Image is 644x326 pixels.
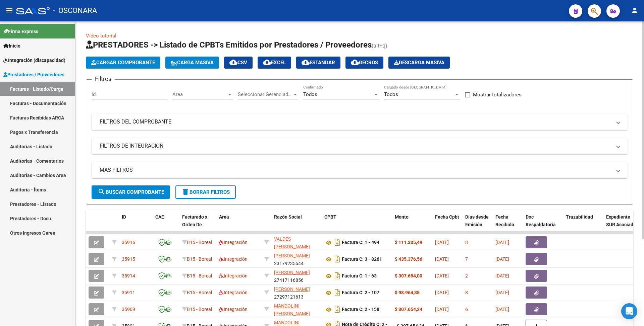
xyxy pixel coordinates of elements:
[384,91,398,97] span: Todos
[495,307,509,312] span: [DATE]
[274,303,310,316] span: MANDOLINI [PERSON_NAME]
[5,6,13,14] mat-icon: menu
[219,214,229,220] span: Area
[263,58,271,66] mat-icon: cloud_download
[395,240,422,245] strong: $ 111.335,49
[86,33,116,39] a: Video tutorial
[92,138,628,154] mat-expansion-panel-header: FILTROS DE INTEGRACION
[274,214,302,220] span: Razón Social
[395,256,422,262] strong: $ 435.376,56
[274,270,310,275] span: [PERSON_NAME]
[302,60,335,66] span: Estandar
[606,214,636,227] span: Expediente SUR Asociado
[122,240,135,245] span: 35916
[274,286,319,300] div: 27297121613
[187,307,212,312] span: B15 - Boreal
[3,42,20,50] span: Inicio
[463,210,493,239] datatable-header-cell: Días desde Emisión
[182,214,207,227] span: Facturado x Orden De
[122,273,135,278] span: 35914
[238,91,292,97] span: Seleccionar Gerenciador
[274,302,319,316] div: 27277792392
[187,256,212,262] span: B15 - Boreal
[465,214,489,227] span: Días desde Emisión
[495,214,514,227] span: Fecha Recibido
[342,240,379,245] strong: Factura C: 1 - 494
[342,307,379,312] strong: Factura C: 2 - 158
[86,40,372,50] span: PRESTADORES -> Listado de CPBTs Emitidos por Prestadores / Proveedores
[219,273,248,278] span: Integración
[172,91,227,97] span: Area
[621,303,637,319] div: Open Intercom Messenger
[388,57,450,69] app-download-masive: Descarga masiva de comprobantes (adjuntos)
[473,91,522,99] span: Mostrar totalizadores
[324,214,336,220] span: CPBT
[303,91,317,97] span: Todos
[274,235,319,249] div: 23399366194
[100,142,611,150] mat-panel-title: FILTROS DE INTEGRACION
[187,273,212,278] span: B15 - Boreal
[342,273,377,279] strong: Factura C: 1 - 63
[526,214,556,227] span: Doc Respaldatoria
[187,290,212,295] span: B15 - Boreal
[263,60,286,66] span: EXCEL
[274,269,319,283] div: 27417116856
[181,189,230,195] span: Borrar Filtros
[435,240,449,245] span: [DATE]
[432,210,463,239] datatable-header-cell: Fecha Cpbt
[333,304,342,315] i: Descargar documento
[274,236,310,249] span: VALDES [PERSON_NAME]
[86,57,160,69] button: Cargar Comprobante
[465,273,468,278] span: 2
[435,256,449,262] span: [DATE]
[258,57,291,69] button: EXCEL
[465,290,468,295] span: 8
[465,256,468,262] span: 7
[563,210,603,239] datatable-header-cell: Trazabilidad
[274,253,310,258] span: [PERSON_NAME]
[345,57,383,69] button: Gecros
[165,57,219,69] button: Carga Masiva
[495,240,509,245] span: [DATE]
[100,118,611,126] mat-panel-title: FILTROS DEL COMPROBANTE
[465,240,468,245] span: 8
[219,240,248,245] span: Integración
[495,290,509,295] span: [DATE]
[333,270,342,281] i: Descargar documento
[392,210,432,239] datatable-header-cell: Monto
[122,214,126,220] span: ID
[219,307,248,312] span: Integración
[435,307,449,312] span: [DATE]
[333,287,342,298] i: Descargar documento
[122,307,135,312] span: 35909
[229,58,237,66] mat-icon: cloud_download
[566,214,593,220] span: Trazabilidad
[92,162,628,178] mat-expansion-panel-header: MAS FILTROS
[395,307,422,312] strong: $ 307.654,24
[395,273,422,278] strong: $ 307.654,00
[523,210,563,239] datatable-header-cell: Doc Respaldatoria
[395,290,420,295] strong: $ 98.964,88
[92,185,170,199] button: Buscar Comprobante
[119,210,153,239] datatable-header-cell: ID
[333,237,342,248] i: Descargar documento
[465,307,468,312] span: 6
[435,273,449,278] span: [DATE]
[372,43,387,49] span: (alt+q)
[53,3,97,18] span: - OSCONARA
[91,60,155,66] span: Cargar Comprobante
[92,74,115,84] h3: Filtros
[603,210,640,239] datatable-header-cell: Expediente SUR Asociado
[271,210,322,239] datatable-header-cell: Razón Social
[229,60,247,66] span: CSV
[342,290,379,296] strong: Factura C: 2 - 107
[216,210,262,239] datatable-header-cell: Area
[175,185,236,199] button: Borrar Filtros
[122,290,135,295] span: 35911
[92,114,628,130] mat-expansion-panel-header: FILTROS DEL COMPROBANTE
[98,189,164,195] span: Buscar Comprobante
[3,57,65,64] span: Integración (discapacidad)
[187,240,212,245] span: B15 - Boreal
[394,60,444,66] span: Descarga Masiva
[631,6,639,14] mat-icon: person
